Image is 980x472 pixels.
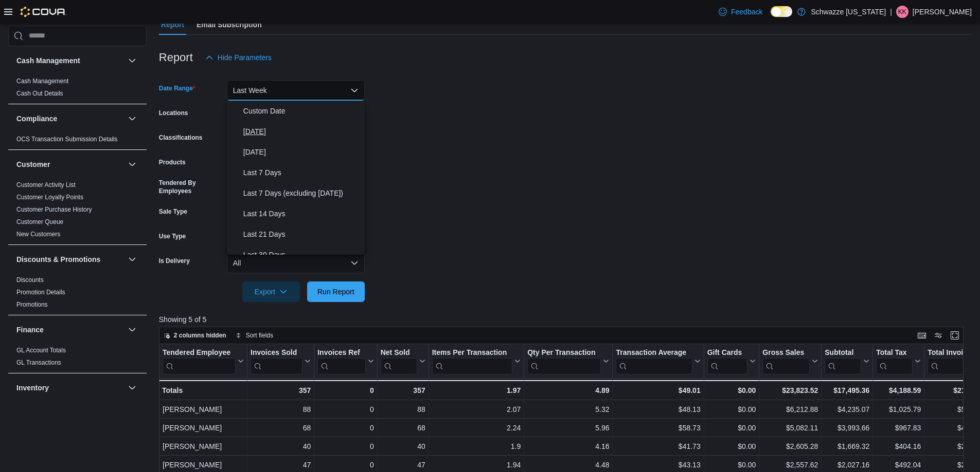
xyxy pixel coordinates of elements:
div: 68 [381,422,425,434]
label: Is Delivery [159,257,190,265]
p: Showing 5 of 5 [159,314,972,325]
a: Cash Management [16,78,68,85]
span: Last 14 Days [243,207,361,220]
div: Discounts & Promotions [8,274,147,315]
a: Customer Purchase History [16,206,92,213]
div: 357 [251,384,311,397]
div: [PERSON_NAME] [163,459,244,471]
div: Qty Per Transaction [527,348,601,358]
h3: Report [159,51,193,64]
div: $48.13 [616,403,700,416]
div: $2,027.16 [825,459,869,471]
button: Finance [126,324,138,336]
div: [PERSON_NAME] [163,422,244,434]
div: Finance [8,344,147,373]
h3: Inventory [16,383,49,393]
label: Locations [159,109,188,117]
input: Dark Mode [771,6,792,17]
div: Net Sold [380,348,417,358]
div: $1,669.32 [825,440,869,452]
div: Tendered Employee [163,348,236,374]
h3: Cash Management [16,55,80,66]
label: Products [159,158,186,166]
span: Custom Date [243,105,361,117]
div: Items Per Transaction [432,348,512,374]
button: Transaction Average [616,348,700,374]
div: Gift Cards [707,348,747,358]
button: Qty Per Transaction [527,348,609,374]
button: Discounts & Promotions [16,254,124,265]
div: Net Sold [380,348,417,374]
div: 357 [380,384,425,397]
img: Cova [21,7,66,17]
div: Total Tax [876,348,913,358]
div: Select listbox [227,101,365,255]
div: Invoices Ref [317,348,365,358]
a: Cash Out Details [16,90,63,97]
button: Items Per Transaction [432,348,521,374]
button: Run Report [307,281,365,302]
span: KK [898,6,906,18]
div: $0.00 [707,403,756,416]
div: Customer [8,179,147,244]
p: | [890,6,892,18]
div: Transaction Average [616,348,692,374]
div: Gross Sales [762,348,810,358]
a: Customer Queue [16,218,63,225]
div: Compliance [8,133,147,149]
button: Discounts & Promotions [126,253,138,266]
span: Feedback [731,7,762,17]
div: $2,605.28 [762,440,818,452]
a: New Customers [16,231,60,238]
button: Compliance [126,112,138,125]
div: $3,993.66 [825,422,869,434]
button: Sort fields [231,329,277,342]
div: Subtotal [825,348,861,374]
a: Customer Loyalty Points [16,194,83,201]
button: Cash Management [16,55,124,66]
div: 1.9 [432,440,521,452]
span: Customer Activity List [16,181,76,189]
div: 88 [251,403,311,416]
div: Kyle Krueger [896,6,908,18]
div: 47 [251,459,311,471]
div: $23,823.52 [762,384,818,397]
span: Sort fields [246,331,273,339]
div: $1,025.79 [876,403,921,416]
div: 4.16 [527,440,609,452]
div: Transaction Average [616,348,692,358]
div: $58.73 [616,422,700,434]
div: Invoices Sold [251,348,302,374]
p: [PERSON_NAME] [913,6,972,18]
span: [DATE] [243,146,361,158]
button: Customer [16,159,124,169]
span: Cash Out Details [16,89,63,98]
span: Customer Purchase History [16,205,92,214]
span: [DATE] [243,125,361,138]
span: OCS Transaction Submission Details [16,135,118,143]
button: Last Week [227,80,365,101]
button: Cash Management [126,54,138,67]
div: Tendered Employee [163,348,236,358]
div: Cash Management [8,75,147,104]
div: Qty Per Transaction [527,348,601,374]
div: 1.97 [432,384,521,397]
div: $4,188.59 [876,384,921,397]
span: Promotion Details [16,288,65,296]
p: Schwazze [US_STATE] [811,6,886,18]
span: Last 7 Days (excluding [DATE]) [243,187,361,199]
span: Cash Management [16,77,68,85]
div: 0 [317,403,373,416]
label: Date Range [159,84,195,92]
span: Customer Queue [16,218,63,226]
a: GL Transactions [16,359,61,366]
button: Customer [126,158,138,171]
div: Invoices Ref [317,348,365,374]
span: Discounts [16,276,44,284]
div: Gift Card Sales [707,348,747,374]
div: $49.01 [616,384,700,397]
label: Classifications [159,134,203,142]
span: Run Report [317,287,354,297]
div: $5,082.11 [762,422,818,434]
